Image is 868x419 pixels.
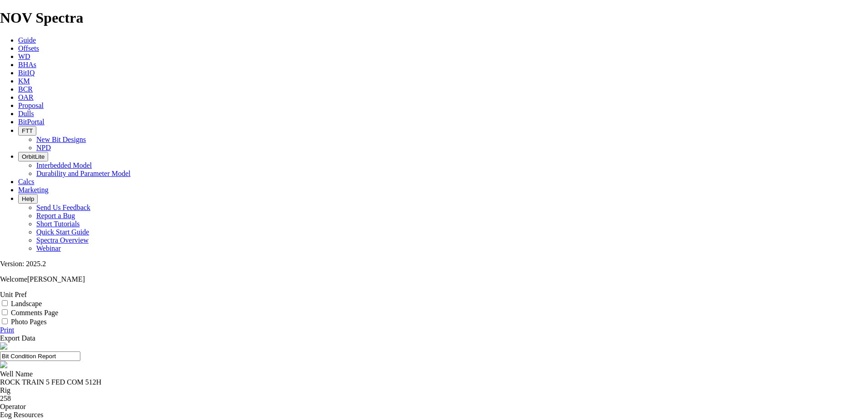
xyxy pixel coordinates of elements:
[11,300,42,307] label: Landscape
[18,44,39,52] a: Offsets
[36,136,86,143] a: New Bit Designs
[18,194,38,204] button: Help
[18,102,44,109] a: Proposal
[36,244,61,252] a: Webinar
[18,77,30,85] a: KM
[22,153,44,160] span: OrbitLite
[36,144,51,151] a: NPD
[11,318,47,326] label: Photo Pages
[18,93,34,101] a: OAR
[18,152,48,161] button: OrbitLite
[18,53,30,60] a: WD
[18,118,44,126] a: BitPortal
[18,69,35,77] a: BitIQ
[36,228,89,236] a: Quick Start Guide
[11,309,58,317] label: Comments Page
[36,204,90,211] a: Send Us Feedback
[27,275,85,283] span: [PERSON_NAME]
[18,85,33,93] a: BCR
[18,126,36,136] button: FTT
[36,220,80,228] a: Short Tutorials
[22,195,34,202] span: Help
[18,110,34,117] a: Dulls
[18,61,36,68] a: BHAs
[18,178,35,185] a: Calcs
[22,127,33,134] span: FTT
[18,186,49,194] a: Marketing
[18,36,36,44] a: Guide
[36,236,89,244] a: Spectra Overview
[36,170,131,177] a: Durability and Parameter Model
[36,212,75,219] a: Report a Bug
[36,161,92,169] a: Interbedded Model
